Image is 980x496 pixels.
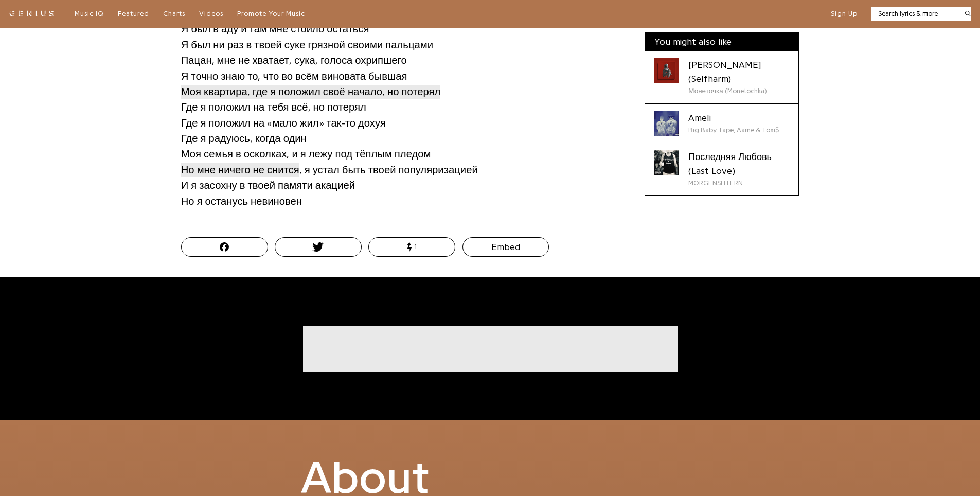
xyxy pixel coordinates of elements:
a: Music IQ [75,9,104,19]
div: Cover art for Селфхарм (Selfharm) by Монеточка (Monetochka) [654,58,679,83]
a: Charts [163,9,185,19]
button: Tweet this Song [275,237,362,257]
a: Videos [199,9,223,19]
div: Последняя Любовь (Last Love) [688,150,789,178]
span: Music IQ [75,10,104,17]
button: 1 [368,237,455,257]
div: MORGENSHTERN [688,178,789,188]
div: [PERSON_NAME] (Selfharm) [688,58,789,86]
a: Но мне ничего не снится [181,162,299,178]
div: Big Baby Tape, Aarne & Toxi$ [688,125,779,135]
div: Cover art for Ameli by Big Baby Tape, Aarne & Toxi$ [654,111,679,135]
a: Featured [118,9,149,19]
span: Моя квартира, где я положил своё начало, но потерял [181,85,441,99]
span: Videos [199,10,223,17]
div: Cover art for Последняя Любовь (Last Love) by MORGENSHTERN [654,150,679,174]
button: Post this Song on Facebook [181,237,268,257]
span: Featured [118,10,149,17]
span: Charts [163,10,185,17]
a: Cover art for Ameli by Big Baby Tape, Aarne & Toxi$AmeliBig Baby Tape, Aarne & Toxi$ [645,104,798,143]
a: Cover art for Последняя Любовь (Last Love) by MORGENSHTERNПоследняя Любовь (Last Love)MORGENSHTERN [645,143,798,195]
div: Ameli [688,111,779,125]
button: Sign Up [831,9,858,19]
span: Но мне ничего не снится [181,163,299,178]
a: Promote Your Music [237,9,305,19]
div: Монеточка (Monetochka) [688,86,789,96]
span: Promote Your Music [237,10,305,17]
input: Search lyrics & more [871,9,958,19]
a: Cover art for Селфхарм (Selfharm) by Монеточка (Monetochka)[PERSON_NAME] (Selfharm)Монеточка (Mon... [645,51,798,103]
button: Embed [462,237,549,257]
a: Моя квартира, где я положил своё начало, но потерял [181,84,441,100]
span: 1 [414,243,417,251]
div: You might also like [645,32,798,51]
